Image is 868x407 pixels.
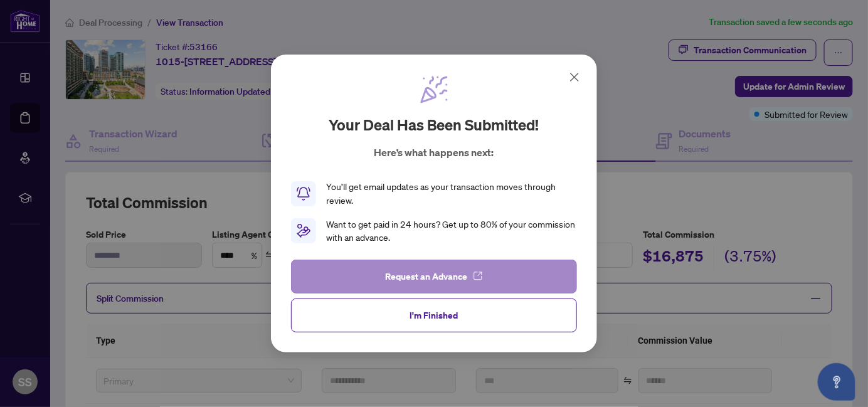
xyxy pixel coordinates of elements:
p: Here’s what happens next: [374,145,494,160]
div: You’ll get email updates as your transaction moves through review. [326,180,577,208]
div: Want to get paid in 24 hours? Get up to 80% of your commission with an advance. [326,218,577,245]
span: Request an Advance [386,267,468,287]
button: Request an Advance [291,260,577,293]
button: I'm Finished [291,299,577,332]
button: Open asap [818,363,855,401]
h2: Your deal has been submitted! [329,115,539,135]
span: I'm Finished [410,305,458,325]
